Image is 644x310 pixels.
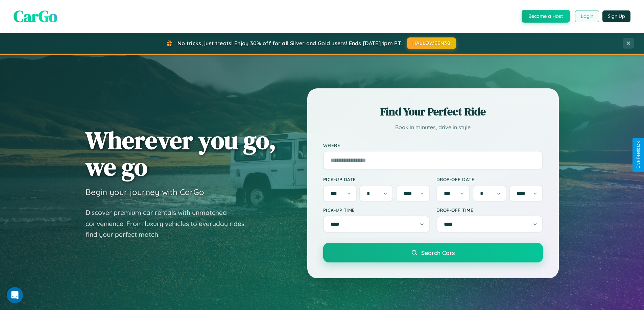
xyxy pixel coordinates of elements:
[323,176,430,182] label: Pick-up Date
[323,122,543,132] p: Book in minutes, drive in style
[407,37,456,49] button: HALLOWEEN30
[14,5,57,27] span: CarGo
[602,10,630,22] button: Sign Up
[636,141,641,169] div: Give Feedback
[7,287,23,303] iframe: Intercom live chat
[86,207,255,240] p: Discover premium car rentals with unmatched convenience. From luxury vehicles to everyday rides, ...
[86,127,276,180] h1: Wherever you go, we go
[436,207,543,213] label: Drop-off Time
[522,10,570,23] button: Become a Host
[177,40,402,47] span: No tricks, just treats! Enjoy 30% off for all Silver and Gold users! Ends [DATE] 1pm PT.
[436,176,543,182] label: Drop-off Date
[575,10,599,22] button: Login
[86,187,204,197] h3: Begin your journey with CarGo
[323,243,543,262] button: Search Cars
[323,104,543,119] h2: Find Your Perfect Ride
[323,142,543,148] label: Where
[421,249,455,256] span: Search Cars
[323,207,430,213] label: Pick-up Time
